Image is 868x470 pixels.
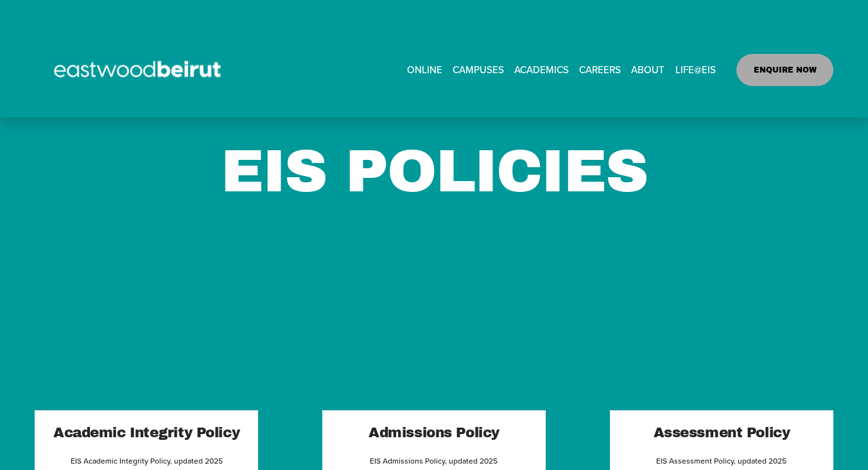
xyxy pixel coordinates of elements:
p: EIS Academic Integrity Policy, updated 2025 [48,454,245,468]
a: folder dropdown [514,60,569,80]
h2: Academic Integrity Policy [48,424,245,442]
h2: Assessment Policy [623,424,820,442]
span: LIFE@EIS [675,61,716,78]
span: CAMPUSES [453,61,504,78]
a: ENQUIRE NOW [736,54,833,86]
a: ONLINE [407,60,442,80]
a: folder dropdown [675,60,716,80]
p: EIS Assessment Policy, updated 2025 [623,454,820,468]
h2: Admissions Policy [336,424,532,442]
span: ACADEMICS [514,61,569,78]
a: folder dropdown [631,60,664,80]
p: EIS Admissions Policy, updated 2025 [336,454,532,468]
span: ABOUT [631,61,664,78]
a: CAREERS [579,60,621,80]
h1: EIS POLICIES [203,136,666,208]
a: folder dropdown [453,60,504,80]
img: EastwoodIS Global Site [35,37,244,103]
